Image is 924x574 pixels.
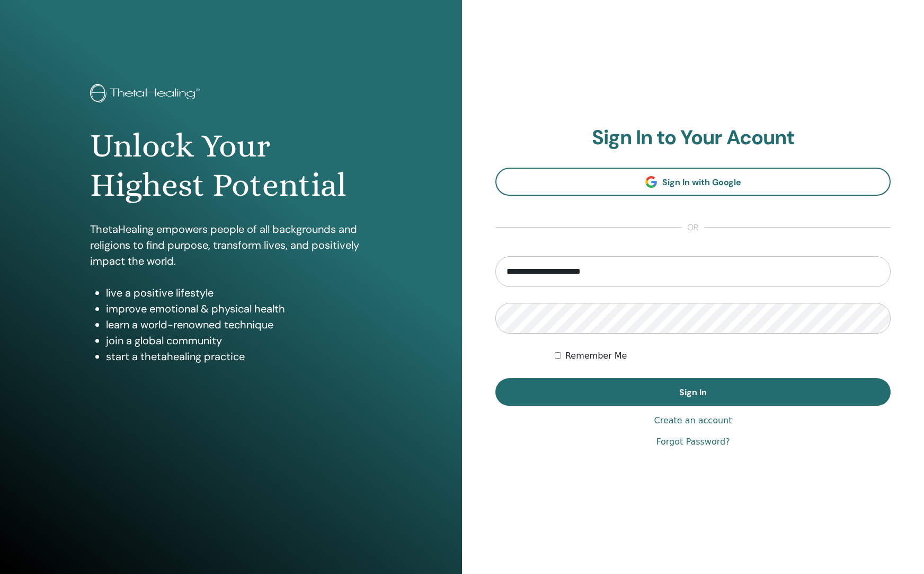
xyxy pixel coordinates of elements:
[106,317,371,333] li: learn a world-renowned technique
[679,387,707,398] span: Sign In
[495,168,891,196] a: Sign In with Google
[90,221,371,269] p: ThetaHealing empowers people of all backgrounds and religions to find purpose, transform lives, a...
[555,350,891,362] div: Keep me authenticated indefinitely or until I manually logout
[495,378,891,406] button: Sign In
[106,301,371,317] li: improve emotional & physical health
[654,414,732,427] a: Create an account
[565,350,627,362] label: Remember Me
[106,285,371,301] li: live a positive lifestyle
[656,436,730,448] a: Forgot Password?
[495,126,891,150] h2: Sign In to Your Acount
[106,333,371,349] li: join a global community
[682,221,704,234] span: or
[90,126,371,205] h1: Unlock Your Highest Potential
[662,177,741,188] span: Sign In with Google
[106,349,371,364] li: start a thetahealing practice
